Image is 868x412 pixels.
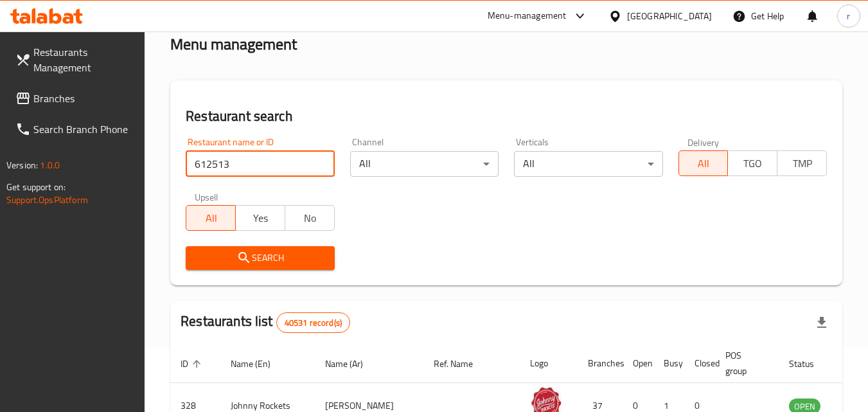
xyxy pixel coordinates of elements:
[277,317,350,329] span: 40531 record(s)
[6,179,66,195] span: Get support on:
[514,151,662,177] div: All
[684,154,723,173] span: All
[325,356,380,372] span: Name (Ar)
[434,356,490,372] span: Ref. Name
[488,8,567,24] div: Menu-management
[777,150,827,176] button: TMP
[5,83,145,114] a: Branches
[191,209,231,228] span: All
[290,209,330,228] span: No
[285,205,335,231] button: No
[181,356,205,372] span: ID
[186,151,334,177] input: Search for restaurant name or ID..
[6,192,88,208] a: Support.OpsPlatform
[33,121,135,137] span: Search Branch Phone
[520,344,578,383] th: Logo
[847,9,850,23] span: r
[725,348,763,379] span: POS group
[687,138,720,147] label: Delivery
[806,307,837,338] div: Export file
[653,344,684,383] th: Busy
[5,37,145,83] a: Restaurants Management
[186,107,827,126] h2: Restaurant search
[40,157,60,174] span: 1.0.0
[6,157,38,174] span: Version:
[235,205,285,231] button: Yes
[33,44,135,75] span: Restaurants Management
[789,356,831,372] span: Status
[231,356,287,372] span: Name (En)
[196,250,324,266] span: Search
[170,34,297,55] h2: Menu management
[727,150,777,176] button: TGO
[186,205,236,231] button: All
[684,344,715,383] th: Closed
[276,312,350,333] div: Total records count
[186,246,334,270] button: Search
[241,209,280,228] span: Yes
[5,114,145,145] a: Search Branch Phone
[627,9,712,23] div: [GEOGRAPHIC_DATA]
[783,154,822,173] span: TMP
[33,91,135,106] span: Branches
[195,192,218,201] label: Upsell
[350,151,499,177] div: All
[578,344,623,383] th: Branches
[678,150,729,176] button: All
[733,154,772,173] span: TGO
[623,344,653,383] th: Open
[181,312,350,333] h2: Restaurants list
